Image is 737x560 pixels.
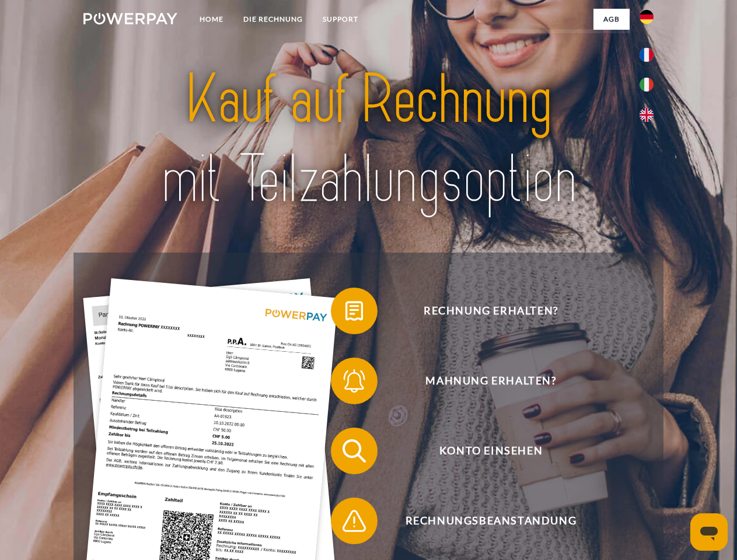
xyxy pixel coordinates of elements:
[690,513,728,551] iframe: Schaltfläche zum Öffnen des Messaging-Fensters
[593,9,630,30] a: agb
[640,78,654,92] img: it
[640,48,654,62] img: fr
[473,29,630,50] a: AGB (Kauf auf Rechnung)
[640,10,654,24] img: de
[331,498,634,544] button: Rechnungsbeanstandung
[348,358,634,404] span: Mahnung erhalten?
[348,428,634,474] span: Konto einsehen
[331,358,634,404] button: Mahnung erhalten?
[340,506,369,535] img: qb_warning.svg
[313,9,368,30] a: SUPPORT
[83,13,177,24] img: logo-powerpay-white.svg
[340,436,369,466] img: qb_search.svg
[340,296,369,325] img: qb_bill.svg
[190,9,233,30] a: Home
[331,428,634,474] button: Konto einsehen
[348,498,634,544] span: Rechnungsbeanstandung
[111,56,626,223] img: title-powerpay_de.svg
[640,108,654,122] img: en
[340,366,369,395] img: qb_bell.svg
[233,9,313,30] a: DIE RECHNUNG
[348,288,634,334] span: Rechnung erhalten?
[331,288,634,334] button: Rechnung erhalten?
